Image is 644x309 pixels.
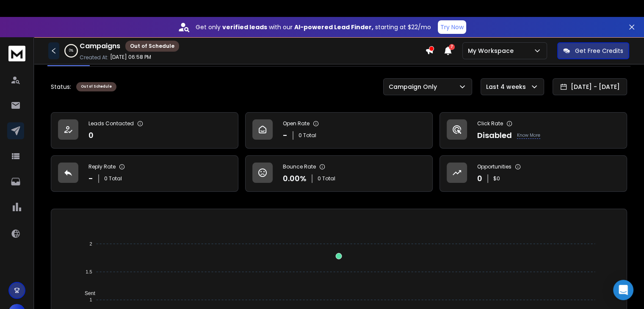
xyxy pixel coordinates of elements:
strong: AI-powered Lead Finder, [294,23,373,31]
p: Created At: [80,54,108,61]
h1: Campaigns [80,41,120,51]
a: Reply Rate-0 Total [51,155,238,192]
span: 7 [449,44,455,50]
p: Bounce Rate [283,163,316,170]
p: Campaign Only [389,83,440,91]
tspan: 1.5 [86,269,92,274]
p: Open Rate [283,120,310,127]
p: Opportunities [477,163,511,170]
tspan: 1 [90,297,92,302]
p: 0 Total [104,175,122,182]
p: Get Free Credits [575,47,623,55]
p: 0 Total [299,132,316,139]
p: Leads Contacted [88,120,134,127]
p: 0 [477,173,482,185]
p: Get only with our starting at $22/mo [196,23,431,31]
button: Get Free Credits [557,42,629,59]
a: Click RateDisabledKnow More [439,112,627,149]
p: Last 4 weeks [486,83,529,91]
div: Out of Schedule [76,82,116,91]
p: - [88,173,93,185]
a: Opportunities0$0 [439,155,627,192]
p: Know More [517,132,540,139]
p: My Workspace [468,47,517,55]
a: Bounce Rate0.00%0 Total [245,155,433,192]
a: Leads Contacted0 [51,112,238,149]
p: [DATE] 06:58 PM [110,54,151,61]
p: 0 [88,130,94,141]
p: Try Now [440,23,464,31]
p: 0 % [69,48,73,53]
p: Disabled [477,130,512,141]
span: Sent [78,290,95,296]
p: Reply Rate [88,163,116,170]
a: Open Rate-0 Total [245,112,433,149]
tspan: 2 [90,241,92,246]
img: logo [8,46,25,61]
p: - [283,130,287,141]
p: $ 0 [493,175,500,182]
div: Open Intercom Messenger [613,280,633,300]
button: [DATE] - [DATE] [553,78,627,95]
button: Try Now [438,20,466,34]
p: 0 Total [318,175,335,182]
p: Click Rate [477,120,503,127]
p: Status: [51,83,71,91]
strong: verified leads [222,23,267,31]
div: Out of Schedule [125,41,179,52]
p: 0.00 % [283,173,307,185]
